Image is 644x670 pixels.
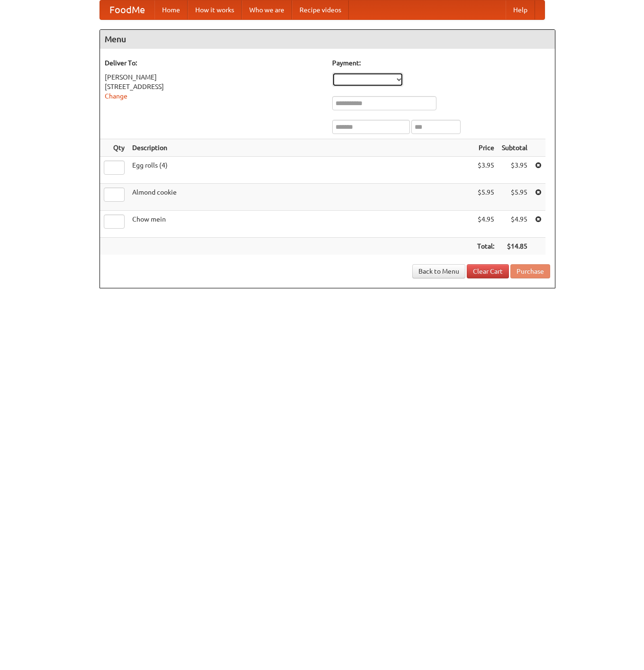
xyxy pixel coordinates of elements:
a: Change [105,92,127,100]
a: FoodMe [100,0,154,19]
div: [PERSON_NAME] [105,72,323,82]
a: How it works [188,0,242,19]
td: $5.95 [473,184,498,211]
a: Who we are [242,0,292,19]
td: $3.95 [498,157,531,184]
td: $4.95 [498,211,531,238]
td: Chow mein [128,211,473,238]
a: Recipe videos [292,0,349,19]
a: Back to Menu [412,264,465,278]
td: $5.95 [498,184,531,211]
th: Subtotal [498,139,531,157]
th: Total: [473,238,498,255]
th: Qty [100,139,128,157]
h5: Payment: [332,58,550,68]
td: $4.95 [473,211,498,238]
th: Price [473,139,498,157]
td: Almond cookie [128,184,473,211]
th: $14.85 [498,238,531,255]
a: Home [154,0,188,19]
td: Egg rolls (4) [128,157,473,184]
a: Clear Cart [467,264,509,278]
th: Description [128,139,473,157]
td: $3.95 [473,157,498,184]
h4: Menu [100,30,555,49]
a: Help [506,0,535,19]
button: Purchase [510,264,550,278]
div: [STREET_ADDRESS] [105,82,323,91]
h5: Deliver To: [105,58,323,68]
